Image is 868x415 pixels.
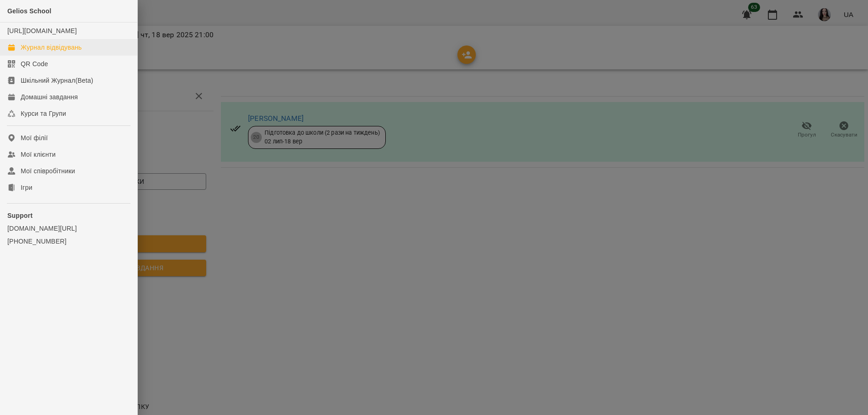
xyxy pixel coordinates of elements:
[7,27,77,34] a: [URL][DOMAIN_NAME]
[7,211,130,220] p: Support
[21,59,48,68] div: QR Code
[21,150,56,159] div: Мої клієнти
[7,224,130,233] a: [DOMAIN_NAME][URL]
[21,133,48,142] div: Мої філії
[21,183,32,192] div: Ігри
[7,7,51,15] span: Gelios School
[21,92,78,102] div: Домашні завдання
[21,76,93,85] div: Шкільний Журнал(Beta)
[7,237,130,246] a: [PHONE_NUMBER]
[21,109,66,118] div: Курси та Групи
[21,166,75,176] div: Мої співробітники
[21,43,82,52] div: Журнал відвідувань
